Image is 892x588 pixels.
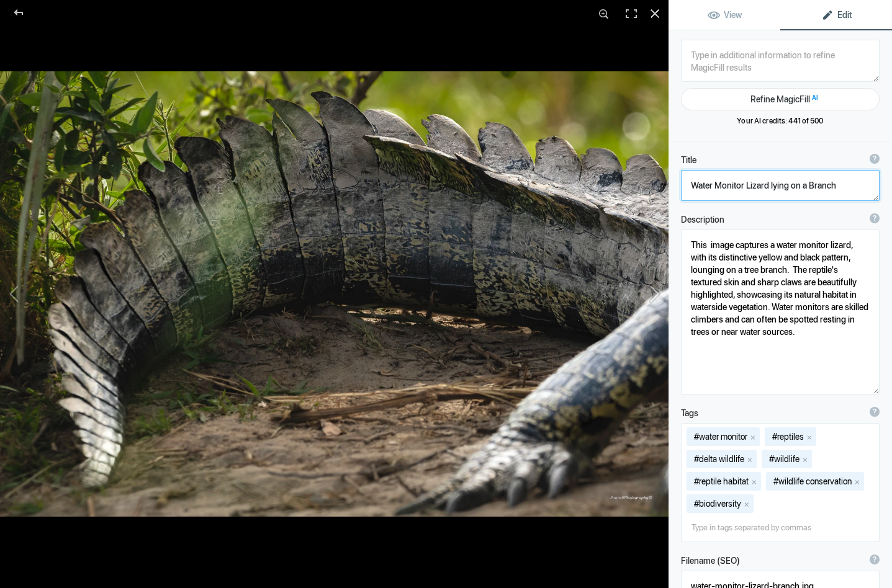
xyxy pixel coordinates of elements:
[687,494,754,513] mat-chip: #biodiversity
[681,555,740,567] b: Filename (SEO)
[681,213,724,226] b: Description
[681,154,696,166] b: Title
[765,427,816,446] mat-chip: #reptiles
[766,472,864,491] mat-chip: #wildlife conservation
[870,555,880,564] div: ?
[821,10,852,20] span: Edit
[749,432,757,441] button: x
[575,188,669,399] button: Next (arrow right)
[708,10,742,20] span: View
[687,450,757,468] mat-chip: #delta wildlife
[870,407,880,417] div: ?
[853,477,862,486] button: x
[688,516,873,538] input: Type in tags separated by commas
[687,472,761,491] mat-chip: #reptile habitat
[870,154,880,164] div: ?
[750,477,759,486] button: x
[805,432,814,441] button: x
[762,450,812,468] mat-chip: #wildlife
[801,455,809,463] button: x
[737,117,823,125] span: Your AI credits: 441 of 500
[687,427,760,446] mat-chip: #water monitor
[870,213,880,223] div: ?
[812,93,818,102] span: AI
[681,407,698,419] b: Tags
[742,499,751,508] button: x
[681,88,880,110] button: Refine MagicFillAI
[746,455,754,463] button: x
